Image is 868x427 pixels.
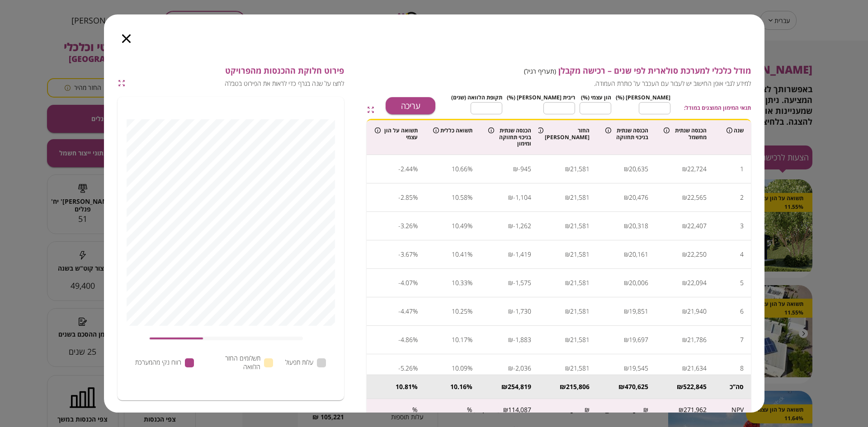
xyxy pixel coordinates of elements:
div: 10.25 [452,305,467,318]
div: % [413,276,418,290]
div: % [413,333,418,347]
span: [PERSON_NAME] (%) [616,94,670,101]
div: 20,318 [629,219,648,233]
div: 21,581 [570,162,590,176]
div: 20,476 [629,191,648,204]
div: 21,786 [687,333,707,347]
div: 10.33 [452,276,467,290]
div: % [412,382,418,391]
div: 21,581 [570,276,590,290]
div: ₪ [682,162,687,176]
div: -3.67 [398,248,413,261]
div: 21,581 [570,305,590,318]
div: 522,845 [683,382,707,391]
div: % [467,162,472,176]
span: פירוט חלוקת ההכנסות מהפרויקט [129,66,344,76]
div: 20,161 [629,248,648,261]
div: 10.16 [450,382,467,391]
div: ₪ [682,305,687,318]
div: % [467,333,472,347]
div: ₪ [677,382,683,391]
div: תשואה כללית [432,127,472,134]
div: 10.41 [452,248,467,261]
div: % [467,382,472,391]
div: 2 [740,191,744,204]
div: ₪ [618,382,625,391]
span: מודל כלכלי למערכת סולארית לפי שנים – רכישה מקבלן [386,66,751,76]
div: הכנסה שנתית מחשמל [664,127,707,141]
div: הכנסה שנתית בניכוי תחזוקה [605,127,648,141]
div: 21,581 [570,361,590,375]
div: 10.49 [452,219,467,233]
div: % [467,248,472,261]
div: 21,581 [570,248,590,261]
div: ₪ [624,361,629,375]
div: 10.66 [452,162,467,176]
div: ₪ [682,333,687,347]
div: ₪ [508,276,513,290]
div: ₪ [624,191,629,204]
div: 21,581 [570,333,590,347]
div: 22,565 [687,191,707,204]
div: 215,806 [566,382,590,391]
div: % [413,361,418,375]
span: לחצו על שנה בגרף כדי לראות את הפירוט בטבלה [129,80,344,88]
div: % [467,305,472,318]
div: 6 [740,305,744,318]
div: -1,104 [513,191,531,204]
div: % [467,219,472,233]
div: 5 [740,276,744,290]
div: 254,819 [508,382,531,391]
div: ₪ [624,162,629,176]
div: 19,697 [629,333,648,347]
div: 114,087 [508,406,531,414]
button: עריכה [386,97,435,114]
div: % [467,406,472,414]
div: 19,545 [629,361,648,375]
div: -1,419 [513,248,531,261]
div: ₪ [624,305,629,318]
div: -1,575 [513,276,531,290]
span: רווח נקי מהמערכת [135,358,181,367]
div: ₪ [565,276,570,290]
div: 19,851 [629,305,648,318]
div: ₪ [624,219,629,233]
div: ₪ [508,333,513,347]
div: -2.44 [398,162,413,176]
div: תשואה על הון עצמי [375,127,418,141]
div: % [467,276,472,290]
div: 20,635 [629,162,648,176]
div: ₪ [503,406,508,414]
div: 21,940 [687,305,707,318]
div: ₪ [682,191,687,204]
div: ₪ [585,406,590,414]
div: שנה [721,127,744,134]
div: 22,094 [687,276,707,290]
div: -945 [518,162,531,176]
div: 1 [740,162,744,176]
div: ₪ [679,406,684,414]
div: -1,883 [513,333,531,347]
div: 4 [740,248,744,261]
div: ₪ [508,305,513,318]
span: הון עצמי (%) [581,94,611,101]
div: % [413,162,418,176]
div: -3.26 [398,219,413,233]
div: 3 [740,219,744,233]
div: % [412,406,418,414]
div: ₪ [624,276,629,290]
div: % [413,248,418,261]
div: 20,006 [629,276,648,290]
div: -4.07 [398,276,413,290]
span: תנאי המימון המוצגים במודל: [684,103,751,112]
div: 10.81 [396,382,412,391]
div: -4.86 [398,333,413,347]
div: -4.47 [398,305,413,318]
div: % [467,361,472,375]
div: ₪ [682,219,687,233]
div: -1,262 [513,219,531,233]
div: 22,250 [687,248,707,261]
div: 7 [740,333,744,347]
div: ₪ [565,248,570,261]
div: ₪ [508,248,513,261]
